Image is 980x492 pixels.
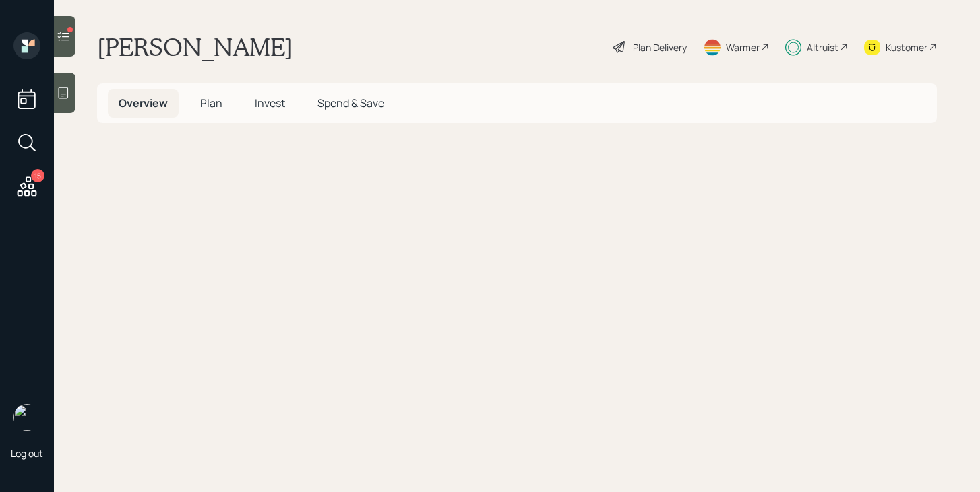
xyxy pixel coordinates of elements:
[119,96,168,110] span: Overview
[13,404,40,431] img: michael-russo-headshot.png
[726,40,760,55] div: Warmer
[807,40,838,55] div: Altruist
[31,169,44,182] div: 15
[633,40,687,55] div: Plan Delivery
[200,96,222,110] span: Plan
[97,32,293,62] h1: [PERSON_NAME]
[11,447,43,460] div: Log out
[886,40,927,55] div: Kustomer
[317,96,384,110] span: Spend & Save
[255,96,285,110] span: Invest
